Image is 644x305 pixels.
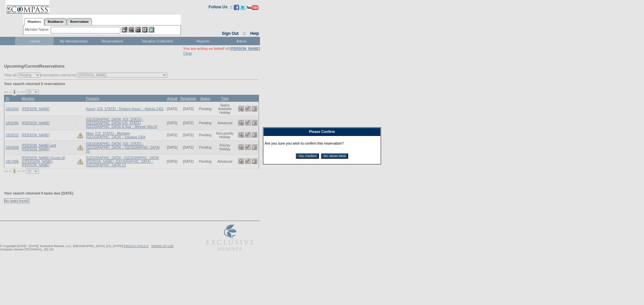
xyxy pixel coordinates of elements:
input: No, Never Mind [321,153,348,159]
td: Follow Us :: [209,4,232,12]
a: Reservations [67,18,92,25]
img: Subscribe to our YouTube Channel [247,5,259,10]
a: Follow us on Twitter [240,7,246,11]
input: Yes, Confirm [296,153,319,159]
a: Members [24,18,45,25]
img: b_edit.gif [122,27,127,32]
img: Impersonate [135,27,141,32]
div: Are you sure you wish to confirm this reservation? [265,137,379,163]
img: Become our fan on Facebook [234,5,239,10]
a: Sign Out [222,31,238,36]
div: Member Name: [25,27,51,32]
span: :: [243,31,246,36]
a: Residences [44,18,67,25]
a: Become our fan on Facebook [234,7,239,11]
img: b_calculator.gif [149,27,154,32]
a: Subscribe to our YouTube Channel [247,7,259,11]
div: Please Confirm [263,128,381,136]
img: Follow us on Twitter [240,5,246,10]
a: Help [250,31,259,36]
img: Reservations [142,27,148,32]
img: View [128,27,134,32]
